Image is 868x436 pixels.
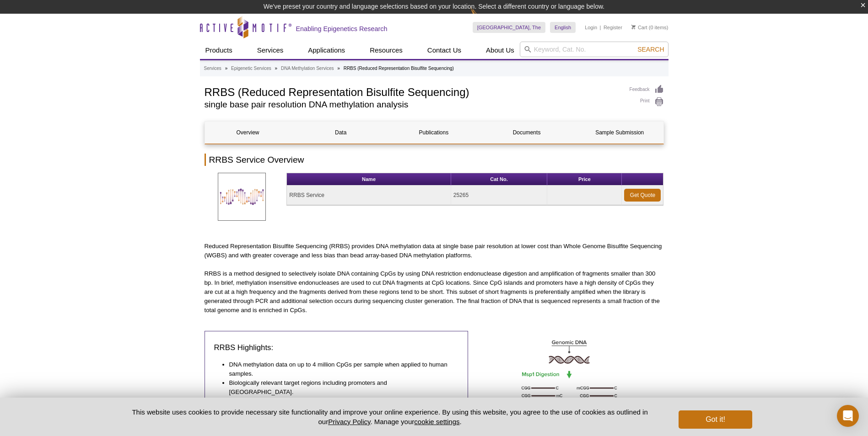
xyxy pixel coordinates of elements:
[630,97,664,107] a: Print
[205,154,664,166] h2: RRBS Service Overview
[631,24,647,31] a: Cart
[298,122,384,144] a: Data
[205,269,664,315] p: RRBS is a method designed to selectively isolate DNA containing CpGs by using DNA restriction end...
[364,42,408,59] a: Resources
[391,122,477,144] a: Publications
[275,66,278,71] li: »
[205,85,620,98] h1: RRBS (Reduced Representation Bisulfite Sequencing)
[600,22,601,33] li: |
[547,173,622,186] th: Price
[231,64,271,73] a: Epigenetic Services
[550,22,576,33] a: English
[229,378,450,397] li: Biologically relevant target regions including promoters and [GEOGRAPHIC_DATA].
[414,418,459,425] button: cookie settings
[205,242,664,260] p: Reduced Representation Bisulfite Sequencing (RRBS) provides DNA methylation data at single base p...
[337,66,340,71] li: »
[604,24,622,31] a: Register
[631,25,636,29] img: Your Cart
[218,173,266,221] img: Reduced Representation Bisulfite Sequencing (RRBS)
[204,64,221,73] a: Services
[837,405,859,427] div: Open Intercom Messenger
[287,186,451,205] td: RRBS Service
[679,410,752,429] button: Got it!
[637,46,664,53] span: Search
[451,173,548,186] th: Cat No.
[635,45,667,53] button: Search
[205,122,291,144] a: Overview
[631,22,669,33] li: (0 items)
[422,42,467,59] a: Contact Us
[229,397,450,406] li: Paired-end sequencing depth of >50,000,000 reads.
[577,122,663,144] a: Sample Submission
[344,66,454,71] li: RRBS (Reduced Representation Bisulfite Sequencing)
[470,7,495,28] img: Change Here
[630,85,664,95] a: Feedback
[200,42,238,59] a: Products
[229,360,450,378] li: DNA methylation data on up to 4 million CpGs per sample when applied to human samples.
[252,42,289,59] a: Services
[480,42,520,59] a: About Us
[585,24,597,31] a: Login
[287,173,451,186] th: Name
[484,122,570,144] a: Documents
[225,66,228,71] li: »
[328,418,370,425] a: Privacy Policy
[281,64,334,73] a: DNA Methylation Services
[116,407,664,426] p: This website uses cookies to provide necessary site functionality and improve your online experie...
[296,25,388,33] h2: Enabling Epigenetics Research
[205,101,620,109] h2: single base pair resolution DNA methylation analysis
[214,342,459,353] h3: RRBS Highlights:
[520,42,669,57] input: Keyword, Cat. No.
[451,186,548,205] td: 25265
[302,42,350,59] a: Applications
[624,189,661,202] a: Get Quote
[473,22,545,33] a: [GEOGRAPHIC_DATA], The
